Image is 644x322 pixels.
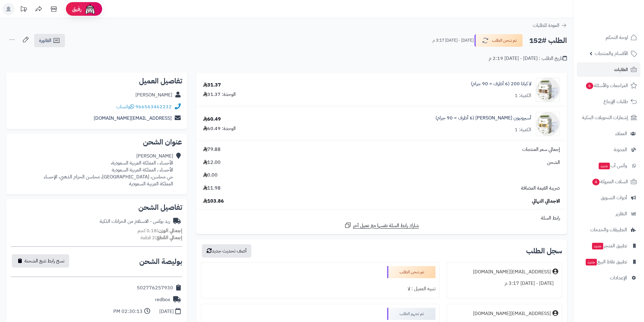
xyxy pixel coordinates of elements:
div: تم شحن الطلب [387,266,435,278]
span: العملاء [615,129,627,138]
span: الفاتورة [39,37,51,44]
div: الوحدة: 31.37 [203,91,236,98]
div: [EMAIL_ADDRESS][DOMAIN_NAME] [473,310,551,317]
span: 103.86 [203,198,224,205]
a: العودة للطلبات [533,22,567,29]
div: redbox [155,296,170,303]
div: تم تجهيز الطلب [387,308,435,320]
a: تحديثات المنصة [16,3,31,17]
a: العملاء [577,126,640,141]
a: واتساب [116,103,134,110]
div: تاريخ الطلب : [DATE] - [DATE] 2:19 م [489,55,567,62]
span: الاجمالي النهائي [532,198,560,205]
span: السلات المتروكة [592,177,628,186]
a: وآتس آبجديد [577,158,640,173]
h2: الطلب #152 [529,34,567,47]
img: 1756560206-la%20cabana-90x90.webp [536,78,560,102]
span: الشحن [547,159,560,166]
span: العودة للطلبات [533,22,559,29]
span: 79.88 [203,146,221,153]
span: التقارير [616,210,627,218]
a: تطبيق المتجرجديد [577,239,640,253]
div: تنبيه العميل : لا [205,283,435,295]
div: الوحدة: 60.49 [203,125,236,132]
span: 12.00 [203,159,221,166]
span: تطبيق نقاط البيع [585,258,627,266]
div: [DATE] [159,308,174,315]
a: الفاتورة [34,34,65,47]
span: الإعدادات [610,274,627,282]
div: 02:30:13 PM [113,308,143,315]
span: 0.00 [203,172,218,179]
a: أسبرونيون [PERSON_NAME] (6 أظرف = 90 جرام) [435,115,531,122]
h2: تفاصيل العميل [11,77,182,85]
span: تطبيق المتجر [591,242,627,250]
span: نسخ رابط تتبع الشحنة [24,257,64,265]
h2: تفاصيل الشحن [11,204,182,211]
span: 4 [592,179,600,186]
span: جديد [586,259,597,265]
span: طلبات الإرجاع [604,97,628,106]
span: الأقسام والمنتجات [595,49,628,58]
img: ai-face.png [84,3,96,15]
a: لا كبانا 200 (6 أظرف = 90 جرام) [471,80,531,87]
a: السلات المتروكة4 [577,174,640,189]
span: المراجعات والأسئلة [585,81,628,90]
a: طلبات الإرجاع [577,94,640,109]
a: التقارير [577,207,640,221]
span: 6 [586,83,594,89]
h2: عنوان الشحن [11,138,182,146]
button: نسخ رابط تتبع الشحنة [12,254,69,268]
span: 11.98 [203,185,221,192]
span: إجمالي سعر المنتجات [522,146,560,153]
div: [DATE] - [DATE] 3:17 م [451,278,558,289]
span: الطلبات [614,65,628,74]
a: 966563462232 [135,103,172,110]
span: شارك رابط السلة نفسها مع عميل آخر [353,222,419,229]
a: أدوات التسويق [577,190,640,205]
div: الكمية: 1 [515,126,531,133]
img: 1756560323-passion-90x90.webp [536,112,560,136]
button: تم شحن الطلب [474,34,523,47]
small: [DATE] - [DATE] 3:17 م [432,37,474,44]
span: جديد [592,243,603,249]
small: 0.18 كجم [138,227,182,234]
a: لوحة التحكم [577,30,640,45]
div: [PERSON_NAME] الأحساء ، المملكة العربية السعودية، الأحساء ، المملكة العربية السعودية حي محاسن، [G... [44,153,173,187]
h3: سجل الطلب [526,247,562,255]
span: إشعارات التحويلات البنكية [582,113,628,122]
div: 60.49 [203,116,221,123]
strong: إجمالي القطع: [155,234,182,241]
a: إشعارات التحويلات البنكية [577,110,640,125]
span: ضريبة القيمة المضافة [521,185,560,192]
div: الكمية: 1 [515,92,531,99]
strong: إجمالي الوزن: [157,227,182,234]
span: التطبيقات والخدمات [590,226,627,234]
span: جديد [599,163,610,169]
div: [PERSON_NAME] [135,92,172,99]
div: 502776257930 [137,285,173,291]
a: المراجعات والأسئلة6 [577,78,640,93]
div: ريد بوكس - الاستلام من الخزانات الذكية [100,218,170,225]
a: [EMAIL_ADDRESS][DOMAIN_NAME] [94,115,172,122]
button: أضف تحديث جديد [202,244,251,258]
span: رفيق [72,5,82,13]
a: تطبيق نقاط البيعجديد [577,255,640,269]
img: logo-2.png [603,5,638,17]
a: الطلبات [577,62,640,77]
div: 31.37 [203,82,221,89]
span: وآتس آب [598,161,627,170]
div: [EMAIL_ADDRESS][DOMAIN_NAME] [473,268,551,275]
span: أدوات التسويق [601,194,627,202]
div: رابط السلة [199,215,565,222]
small: 2 قطعة [141,234,182,241]
span: المدونة [614,145,627,154]
a: المدونة [577,142,640,157]
a: شارك رابط السلة نفسها مع عميل آخر [344,222,419,229]
h2: بوليصة الشحن [139,258,182,265]
a: الإعدادات [577,271,640,285]
a: التطبيقات والخدمات [577,223,640,237]
span: لوحة التحكم [606,33,628,42]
